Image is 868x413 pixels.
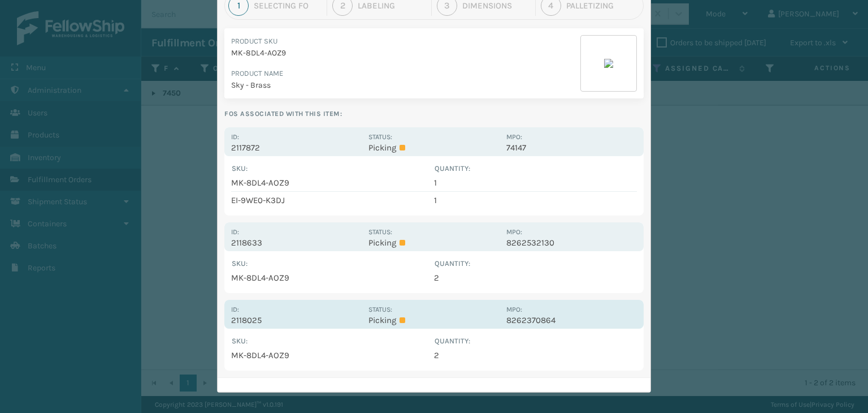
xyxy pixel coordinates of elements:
label: Status: [368,228,392,236]
th: SKU : [231,163,434,174]
th: Quantity : [434,258,637,269]
td: MK-8DL4-AOZ9 [231,174,434,192]
div: Selecting FO [254,1,322,11]
td: 1 [434,192,637,209]
label: Status: [368,133,392,141]
p: MK-8DL4-AOZ9 [231,47,580,59]
th: Quantity : [434,163,637,174]
td: 1 [434,174,637,192]
p: 2118633 [231,238,362,248]
div: Labeling [358,1,426,11]
p: Picking [368,143,499,153]
td: MK-8DL4-AOZ9 [231,347,434,364]
label: Id: [231,228,239,236]
td: EI-9WE0-K3DJ [231,192,434,209]
p: 2117872 [231,143,362,153]
p: 8262370864 [506,315,637,325]
th: Quantity : [434,335,637,347]
td: 2 [434,269,637,286]
label: MPO: [506,306,522,313]
label: MPO: [506,133,522,141]
p: Picking [368,238,499,248]
p: Picking [368,315,499,325]
img: 51104088640_40f294f443_o-scaled-700x700.jpg [604,59,613,68]
label: Product Sku [231,37,277,45]
p: Sky - Brass [231,79,580,91]
label: Status: [368,306,392,313]
label: Product Name [231,69,283,78]
p: 74147 [506,143,637,153]
label: Id: [231,306,239,313]
p: 8262532130 [506,238,637,248]
td: MK-8DL4-AOZ9 [231,269,434,286]
div: Palletizing [566,1,640,11]
th: SKU : [231,258,434,269]
label: Id: [231,133,239,141]
label: MPO: [506,228,522,236]
td: 2 [434,347,637,364]
div: Dimensions [462,1,530,11]
th: SKU : [231,335,434,347]
p: 2118025 [231,315,362,325]
label: FOs associated with this item: [224,107,644,121]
